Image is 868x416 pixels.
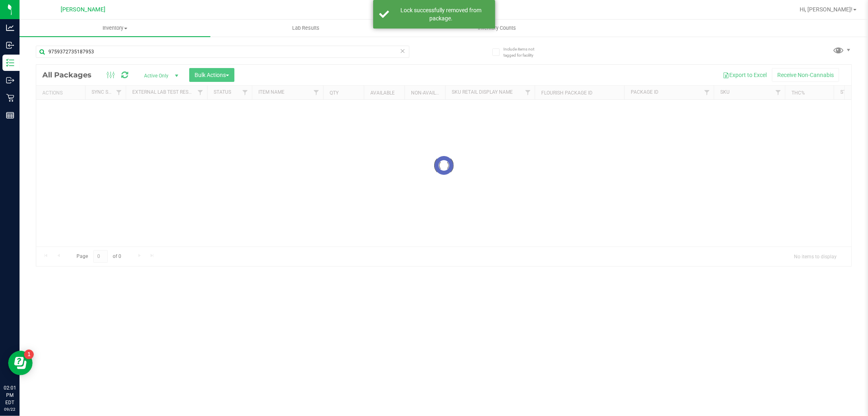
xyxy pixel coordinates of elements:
[6,24,14,32] inline-svg: Analytics
[61,6,105,13] span: [PERSON_NAME]
[6,76,14,84] inline-svg: Outbound
[467,24,527,32] span: Inventory Counts
[800,6,853,13] span: Hi, [PERSON_NAME]!
[281,24,330,32] span: Lab Results
[4,406,16,412] p: 09/22
[400,46,406,56] span: Clear
[6,41,14,49] inline-svg: Inbound
[6,59,14,67] inline-svg: Inventory
[6,94,14,102] inline-svg: Retail
[394,6,489,22] div: Lock successfully removed from package.
[8,351,33,375] iframe: Resource center
[401,20,592,37] a: Inventory Counts
[4,384,16,406] p: 02:01 PM EDT
[20,24,210,32] span: Inventory
[210,20,401,37] a: Lab Results
[6,111,14,119] inline-svg: Reports
[20,20,210,37] a: Inventory
[503,46,544,58] span: Include items not tagged for facility
[36,46,409,58] input: Search Package ID, Item Name, SKU, Lot or Part Number...
[24,350,34,359] iframe: Resource center unread badge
